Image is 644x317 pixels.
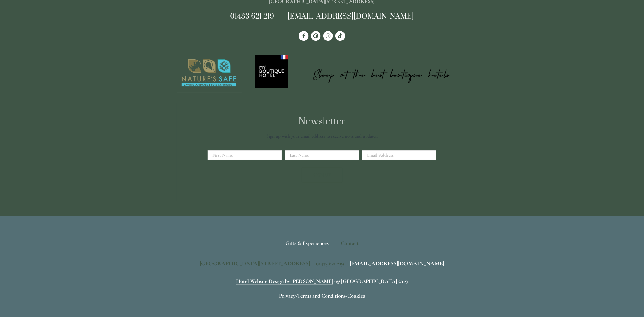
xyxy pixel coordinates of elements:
[288,12,414,21] a: [EMAIL_ADDRESS][DOMAIN_NAME]
[279,292,296,299] a: Privacy
[335,31,345,41] a: TikTok
[210,132,434,140] p: Sign up with your email address to receive news and updates.
[177,54,242,92] img: Nature's Safe - Logo
[313,172,331,178] span: Sign Up
[252,54,468,88] img: My Boutique Hotel - Logo
[177,54,242,92] a: Nature's Safe - Logo
[316,260,344,267] span: 01433 621 219
[299,31,309,41] a: Losehill House Hotel & Spa
[200,260,310,267] span: [GEOGRAPHIC_DATA][STREET_ADDRESS]
[335,236,359,251] div: Contact
[362,150,436,160] input: Email Address
[177,277,467,286] p: - © [GEOGRAPHIC_DATA] 2019
[208,150,282,160] input: First Name
[302,167,343,183] button: Sign Up
[285,236,334,251] a: Gifts & Experiences
[297,292,345,299] a: Terms and Conditions
[347,292,365,299] a: Cookies
[252,54,468,88] a: My Boutique Hotel - Logo
[177,291,467,301] p: - -
[285,150,359,160] input: Last Name
[236,278,333,285] a: Hotel Website Design by [PERSON_NAME]
[350,260,444,267] a: [EMAIL_ADDRESS][DOMAIN_NAME]
[323,31,333,41] a: Instagram
[311,31,321,41] a: Pinterest
[210,116,434,127] h2: Newsletter
[230,12,274,21] a: 01433 621 219
[285,240,329,246] span: Gifts & Experiences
